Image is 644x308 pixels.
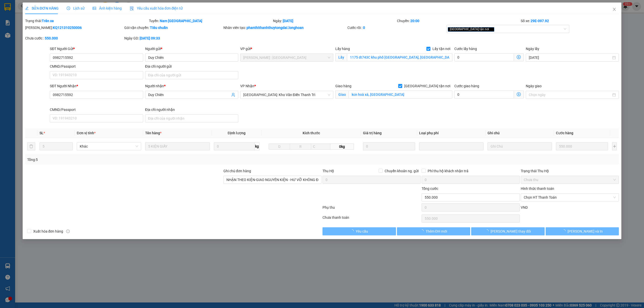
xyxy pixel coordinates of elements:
div: Địa chỉ người nhận [145,107,238,112]
div: Ngày GD: [124,35,222,41]
button: [PERSON_NAME] và In [546,227,619,235]
span: Cước hàng [556,131,573,135]
div: VP gửi [240,46,333,52]
input: Cước giao hàng [454,91,514,99]
div: Địa chỉ người gửi [145,64,238,69]
span: Giá trị hàng [363,131,382,135]
input: Cước lấy hàng [454,53,514,61]
input: 0 [556,142,608,150]
span: Yêu cầu [356,229,368,234]
b: [DATE] [283,19,293,23]
label: Cước lấy hàng [454,47,477,51]
button: [PERSON_NAME] thay đổi [471,227,545,235]
span: loading [420,229,426,233]
span: Yêu cầu xuất hóa đơn điện tử [130,6,183,10]
b: KQ121310250006 [53,26,82,30]
span: loading [350,229,356,233]
span: [PERSON_NAME] thay đổi [491,229,531,234]
input: R [290,144,311,150]
span: picture [93,7,96,10]
b: 550.000 [45,36,58,40]
span: Thu Hộ [323,169,334,173]
span: Chuyển khoản ng. gửi [383,168,421,174]
input: VD: Bàn, Ghế [145,142,210,150]
div: CMND/Passport [50,64,143,69]
b: 29E-097.92 [531,19,549,23]
span: Lịch sử [67,6,85,10]
span: [GEOGRAPHIC_DATA] tận nơi [448,27,494,32]
input: Địa chỉ của người gửi [145,71,238,79]
div: Nhân viên tạo: [223,25,346,30]
span: Tên hàng [145,131,162,135]
span: SỬA ĐƠN HÀNG [25,6,59,10]
span: [PERSON_NAME] và In [568,229,603,234]
button: Thêm ĐH mới [397,227,470,235]
span: Xuất hóa đơn hàng [31,229,65,234]
div: Tổng: 5 [27,157,248,162]
div: Chưa thanh toán [322,215,421,224]
div: Ngày: [272,18,396,24]
span: user-add [231,93,235,97]
span: close [490,28,492,30]
span: kg [255,142,260,150]
div: Người gửi [145,46,238,52]
span: Ảnh kiện hàng [93,6,122,10]
button: Close [607,3,621,17]
div: Trạng thái: [25,18,149,24]
div: Phụ thu [322,205,421,213]
div: SĐT Người Nhận [50,83,143,89]
span: Kích thước [303,131,320,135]
span: clock-circle [67,7,70,10]
div: Trạng thái Thu Hộ [521,168,619,174]
b: Nam [GEOGRAPHIC_DATA] [160,19,202,23]
input: Ngày lấy [529,55,611,60]
input: Ghi chú đơn hàng [223,176,321,184]
label: Ghi chú đơn hàng [223,169,251,173]
button: delete [27,142,35,150]
span: loading [562,229,568,233]
span: Phí thu hộ khách nhận trả [426,168,470,174]
span: loading [485,229,491,233]
span: Hồ Chí Minh : Kho Quận 12 [243,54,330,61]
span: Hà Nội: Kho Văn Điển Thanh Trì [243,91,330,99]
label: Cước giao hàng [454,84,479,88]
div: Số xe: [520,18,619,24]
span: Lấy tận nơi [430,46,452,52]
input: Lấy tận nơi [347,53,452,61]
button: plus [612,142,617,150]
b: Tiêu chuẩn [150,26,168,30]
span: Giao [335,91,349,99]
div: Cước rồi : [347,25,446,30]
label: Ngày lấy [526,47,539,51]
input: Địa chỉ của người nhận [145,114,238,122]
input: D [269,144,290,150]
div: Tuyến: [148,18,272,24]
span: Tổng cước [422,187,438,191]
span: SL [39,131,44,135]
th: Loại phụ phí [417,128,486,138]
span: Chưa thu [524,176,616,184]
span: Định lượng [228,131,246,135]
div: Chuyến: [396,18,520,24]
input: Ngày giao [529,92,611,98]
span: Đơn vị tính [77,131,96,135]
div: [PERSON_NAME]: [25,25,123,30]
label: Ngày giao [526,84,542,88]
b: 0 [363,26,365,30]
span: info-circle [66,230,70,233]
span: Chọn HT Thanh Toán [524,194,616,201]
input: 0 [363,142,415,150]
input: Giao tận nơi [349,91,452,99]
button: Yêu cầu [323,227,396,235]
img: icon [130,7,134,11]
span: Lấy hàng [335,47,350,51]
span: VND [521,205,528,209]
input: Ghi Chú [488,142,552,150]
b: 20:00 [410,19,419,23]
th: Ghi chú [486,128,554,138]
span: [GEOGRAPHIC_DATA] tận nơi [402,83,452,89]
span: 0kg [330,144,354,150]
span: Giao hàng [335,84,351,88]
label: Hình thức thanh toán [521,187,554,191]
span: Thêm ĐH mới [426,229,447,234]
